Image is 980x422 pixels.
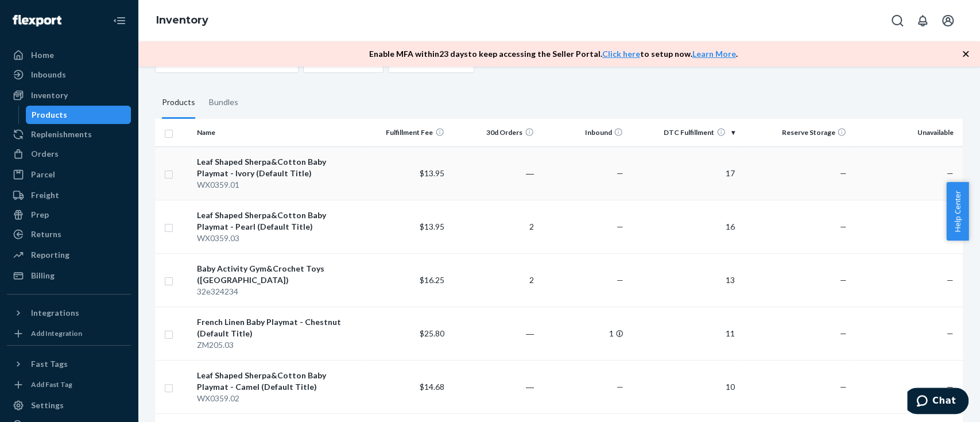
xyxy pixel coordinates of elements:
div: Baby Activity Gym&Crochet Toys ([GEOGRAPHIC_DATA]) [197,263,355,286]
span: $13.95 [420,222,444,231]
div: Billing [31,270,55,281]
a: Replenishments [7,125,131,144]
div: Inbounds [31,69,66,80]
div: Products [162,87,195,119]
a: Parcel [7,165,131,184]
button: Integrations [7,304,131,322]
span: $25.80 [420,328,444,338]
iframe: Opens a widget where you can chat to one of our agents [907,388,969,416]
img: Flexport logo [13,15,61,26]
a: Home [7,46,131,64]
div: French Linen Baby Playmat - Chestnut (Default Title) [197,316,355,339]
a: Products [26,106,131,124]
div: Bundles [209,87,238,119]
span: $13.95 [420,168,444,178]
span: $16.25 [420,275,444,285]
td: ― [449,146,539,200]
div: Products [32,109,67,121]
div: Returns [31,229,61,240]
th: Reserve Storage [739,119,851,146]
div: Inventory [31,90,68,101]
a: Add Integration [7,327,131,340]
div: Reporting [31,249,69,261]
a: Orders [7,145,131,163]
button: Open Search Box [886,9,909,32]
div: WX0359.02 [197,393,355,404]
div: Settings [31,400,64,411]
span: — [839,328,846,338]
div: Orders [31,148,59,160]
span: — [839,168,846,178]
span: — [947,382,954,392]
a: Settings [7,396,131,415]
div: Leaf Shaped Sherpa&Cotton Baby Playmat - Ivory (Default Title) [197,156,355,179]
div: Leaf Shaped Sherpa&Cotton Baby Playmat - Pearl (Default Title) [197,210,355,233]
th: Unavailable [851,119,963,146]
span: — [616,275,623,285]
a: Learn More [692,49,736,59]
a: Add Fast Tag [7,378,131,392]
a: Inventory [7,86,131,104]
a: Billing [7,266,131,285]
th: 30d Orders [449,119,539,146]
a: Prep [7,206,131,224]
button: Help Center [946,182,969,241]
div: 32e324234 [197,286,355,297]
div: Integrations [31,307,79,319]
span: — [947,168,954,178]
div: WX0359.01 [197,179,355,191]
button: Open account menu [936,9,959,32]
th: Fulfillment Fee [360,119,450,146]
span: $14.68 [420,382,444,392]
a: Inbounds [7,65,131,84]
span: — [839,222,846,231]
div: Leaf Shaped Sherpa&Cotton Baby Playmat - Camel (Default Title) [197,370,355,393]
div: Parcel [31,169,55,180]
span: — [947,275,954,285]
td: 11 [627,307,739,360]
span: — [616,382,623,392]
td: 10 [627,360,739,413]
div: Replenishments [31,129,92,140]
ol: breadcrumbs [147,4,218,37]
td: 17 [627,146,739,200]
a: Click here [602,49,640,59]
div: Fast Tags [31,358,68,370]
div: Prep [31,209,49,220]
span: — [616,168,623,178]
div: Add Fast Tag [31,380,72,389]
div: Home [31,49,54,61]
td: 1 [539,307,628,360]
td: ― [449,307,539,360]
td: ― [449,360,539,413]
td: 2 [449,200,539,253]
button: Close Navigation [108,9,131,32]
th: DTC Fulfillment [627,119,739,146]
td: 13 [627,253,739,307]
span: — [839,275,846,285]
a: Inventory [156,14,208,26]
a: Reporting [7,246,131,264]
div: Freight [31,189,59,201]
div: Add Integration [31,328,82,338]
a: Freight [7,186,131,204]
button: Open notifications [911,9,934,32]
span: — [947,328,954,338]
span: — [616,222,623,231]
button: Fast Tags [7,355,131,373]
a: Returns [7,225,131,243]
div: WX0359.03 [197,233,355,244]
th: Name [192,119,360,146]
th: Inbound [539,119,628,146]
td: 16 [627,200,739,253]
span: — [839,382,846,392]
div: ZM205.03 [197,339,355,351]
p: Enable MFA within 23 days to keep accessing the Seller Portal. to setup now. . [369,48,738,60]
td: 2 [449,253,539,307]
